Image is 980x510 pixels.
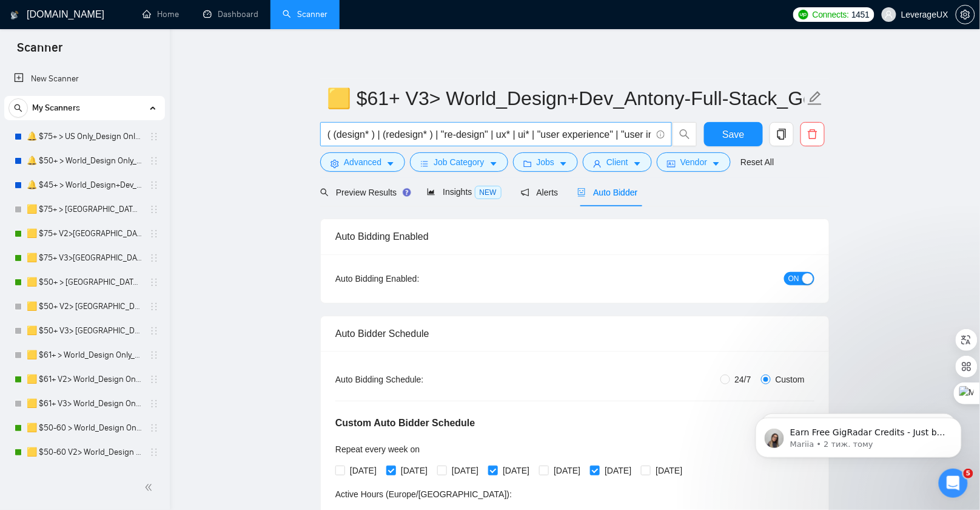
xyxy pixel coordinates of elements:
[27,319,142,343] a: 🟨 $50+ V3> [GEOGRAPHIC_DATA]+[GEOGRAPHIC_DATA] Only_Tony-UX/UI_General
[27,440,142,464] a: 🟨 $50-60 V2> World_Design Only_Roman-Web Design_General
[788,272,799,285] span: ON
[475,186,502,199] span: NEW
[704,122,763,146] button: Save
[335,444,420,454] span: Repeat every week on
[10,5,19,25] img: logo
[447,464,483,477] span: [DATE]
[771,373,810,386] span: Custom
[964,469,973,478] span: 5
[335,416,475,430] h5: Custom Auto Bidder Schedule
[149,302,159,311] span: holder
[27,246,142,270] a: 🟨 $75+ V3>[GEOGRAPHIC_DATA]+[GEOGRAPHIC_DATA] Only_Tony-UX/UI_General
[203,9,258,19] a: dashboardDashboard
[521,188,529,197] span: notification
[434,155,484,169] span: Job Category
[335,373,495,386] div: Auto Bidding Schedule:
[521,188,559,197] span: Alerts
[801,129,824,140] span: delete
[335,272,495,285] div: Auto Bidding Enabled:
[335,219,814,254] div: Auto Bidding Enabled
[335,316,814,351] div: Auto Bidder Schedule
[885,10,893,19] span: user
[32,96,80,120] span: My Scanners
[27,367,142,392] a: 🟨 $61+ V2> World_Design Only_Roman-UX/UI_General
[283,9,327,19] a: searchScanner
[27,294,142,319] a: 🟨 $50+ V2> [GEOGRAPHIC_DATA]+[GEOGRAPHIC_DATA] Only_Tony-UX/UI_General
[149,132,159,141] span: holder
[593,159,602,168] span: user
[939,469,968,498] iframe: Intercom live chat
[956,10,975,19] a: setting
[27,149,142,173] a: 🔔 $50+ > World_Design Only_General
[396,464,432,477] span: [DATE]
[813,8,849,21] span: Connects:
[149,423,159,433] span: holder
[386,159,395,168] span: caret-down
[14,67,155,91] a: New Scanner
[583,152,652,172] button: userClientcaret-down
[320,188,329,197] span: search
[143,9,179,19] a: homeHome
[327,127,651,142] input: Search Freelance Jobs...
[149,375,159,384] span: holder
[149,350,159,360] span: holder
[320,152,405,172] button: settingAdvancedcaret-down
[673,122,697,146] button: search
[149,399,159,409] span: holder
[149,156,159,166] span: holder
[27,173,142,197] a: 🔔 $45+ > World_Design+Dev_General
[8,98,28,118] button: search
[799,10,808,19] img: upwork-logo.png
[335,489,512,499] span: Active Hours ( Europe/[GEOGRAPHIC_DATA] ):
[722,127,744,142] span: Save
[513,152,579,172] button: folderJobscaret-down
[740,155,774,169] a: Reset All
[149,205,159,214] span: holder
[523,159,532,168] span: folder
[851,8,870,21] span: 1451
[667,159,676,168] span: idcard
[149,253,159,263] span: holder
[27,343,142,367] a: 🟨 $61+ > World_Design Only_Roman-UX/UI_General
[410,152,508,172] button: barsJob Categorycaret-down
[345,464,381,477] span: [DATE]
[344,155,381,169] span: Advanced
[657,152,731,172] button: idcardVendorcaret-down
[9,104,27,112] span: search
[331,159,339,168] span: setting
[401,187,412,198] div: Tooltip anchor
[549,464,585,477] span: [DATE]
[149,326,159,336] span: holder
[680,155,707,169] span: Vendor
[956,10,975,19] span: setting
[657,131,665,138] span: info-circle
[144,481,156,494] span: double-left
[27,464,142,489] a: 🟨 $50-60 V3> World_Design Only_Roman-Web Design_General
[4,67,165,91] li: New Scanner
[149,447,159,457] span: holder
[27,222,142,246] a: 🟨 $75+ V2>[GEOGRAPHIC_DATA]+[GEOGRAPHIC_DATA] Only_Tony-UX/UI_General
[600,464,636,477] span: [DATE]
[559,159,568,168] span: caret-down
[327,83,805,114] input: Scanner name...
[956,5,975,24] button: setting
[27,392,142,416] a: 🟨 $61+ V3> World_Design Only_Roman-UX/UI_General
[427,187,501,197] span: Insights
[577,188,637,197] span: Auto Bidder
[633,159,642,168] span: caret-down
[27,197,142,222] a: 🟨 $75+ > [GEOGRAPHIC_DATA]+[GEOGRAPHIC_DATA] Only_Tony-UX/UI_General
[712,159,720,168] span: caret-down
[149,229,159,239] span: holder
[149,277,159,287] span: holder
[537,155,555,169] span: Jobs
[27,270,142,294] a: 🟨 $50+ > [GEOGRAPHIC_DATA]+[GEOGRAPHIC_DATA] Only_Tony-UX/UI_General
[577,188,586,197] span: robot
[730,373,756,386] span: 24/7
[320,188,408,197] span: Preview Results
[420,159,429,168] span: bars
[498,464,534,477] span: [DATE]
